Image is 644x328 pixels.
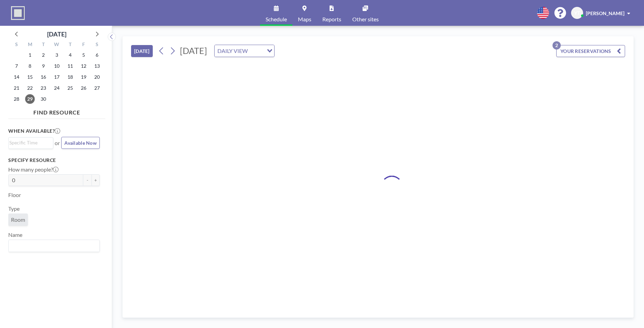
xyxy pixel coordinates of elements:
[9,240,99,252] div: Search for option
[131,45,153,57] button: [DATE]
[65,61,75,71] span: Thursday, September 11, 2025
[39,83,48,93] span: Tuesday, September 23, 2025
[52,61,62,71] span: Wednesday, September 10, 2025
[55,140,60,146] span: or
[11,6,25,20] img: organization-logo
[8,231,22,238] label: Name
[79,83,88,93] span: Friday, September 26, 2025
[586,10,624,16] span: [PERSON_NAME]
[12,72,21,82] span: Sunday, September 14, 2025
[37,41,50,50] div: T
[52,83,62,93] span: Wednesday, September 24, 2025
[64,140,97,146] span: Available Now
[61,137,100,149] button: Available Now
[47,29,66,39] div: [DATE]
[25,94,35,104] span: Monday, September 29, 2025
[92,83,102,93] span: Saturday, September 27, 2025
[216,46,249,55] span: DAILY VIEW
[298,17,311,22] span: Maps
[65,50,75,60] span: Thursday, September 4, 2025
[215,45,274,57] div: Search for option
[12,83,21,93] span: Sunday, September 21, 2025
[11,216,25,223] span: Room
[63,41,77,50] div: T
[90,41,104,50] div: S
[92,61,102,71] span: Saturday, September 13, 2025
[12,61,21,71] span: Sunday, September 7, 2025
[39,50,48,60] span: Tuesday, September 2, 2025
[9,241,96,250] input: Search for option
[556,45,625,57] button: YOUR RESERVATIONS2
[39,72,48,82] span: Tuesday, September 16, 2025
[180,45,207,56] span: [DATE]
[8,192,21,198] label: Floor
[8,106,105,116] h4: FIND RESOURCE
[79,61,88,71] span: Friday, September 12, 2025
[92,50,102,60] span: Saturday, September 6, 2025
[50,41,64,50] div: W
[23,41,37,50] div: M
[25,61,35,71] span: Monday, September 8, 2025
[574,10,580,16] span: YT
[92,174,100,186] button: +
[552,41,561,50] p: 2
[25,72,35,82] span: Monday, September 15, 2025
[250,46,263,55] input: Search for option
[9,138,53,148] div: Search for option
[8,205,20,212] label: Type
[352,17,379,22] span: Other sites
[10,41,23,50] div: S
[266,17,287,22] span: Schedule
[79,72,88,82] span: Friday, September 19, 2025
[79,50,88,60] span: Friday, September 5, 2025
[65,83,75,93] span: Thursday, September 25, 2025
[65,72,75,82] span: Thursday, September 18, 2025
[12,94,21,104] span: Sunday, September 28, 2025
[83,174,92,186] button: -
[52,50,62,60] span: Wednesday, September 3, 2025
[8,166,58,173] label: How many people?
[25,50,35,60] span: Monday, September 1, 2025
[39,61,48,71] span: Tuesday, September 9, 2025
[92,72,102,82] span: Saturday, September 20, 2025
[9,139,49,146] input: Search for option
[52,72,62,82] span: Wednesday, September 17, 2025
[25,83,35,93] span: Monday, September 22, 2025
[8,157,100,163] h3: Specify resource
[39,94,48,104] span: Tuesday, September 30, 2025
[322,17,341,22] span: Reports
[77,41,90,50] div: F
